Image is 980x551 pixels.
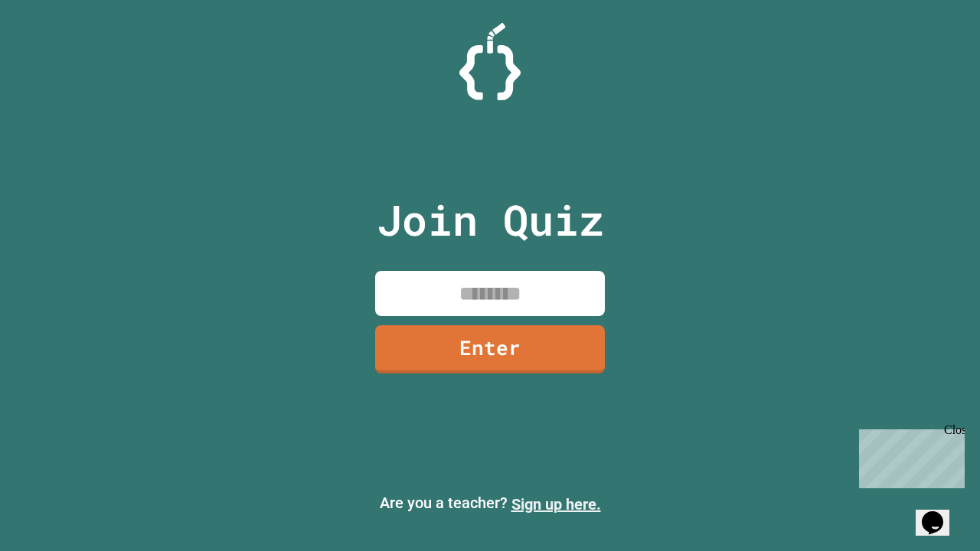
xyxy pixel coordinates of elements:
a: Enter [375,325,605,373]
img: Logo.svg [459,23,521,100]
p: Are you a teacher? [12,491,968,516]
div: Chat with us now!Close [6,6,106,97]
a: Sign up here. [511,495,601,514]
iframe: chat widget [853,423,965,488]
p: Join Quiz [377,188,604,252]
iframe: chat widget [916,490,965,536]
